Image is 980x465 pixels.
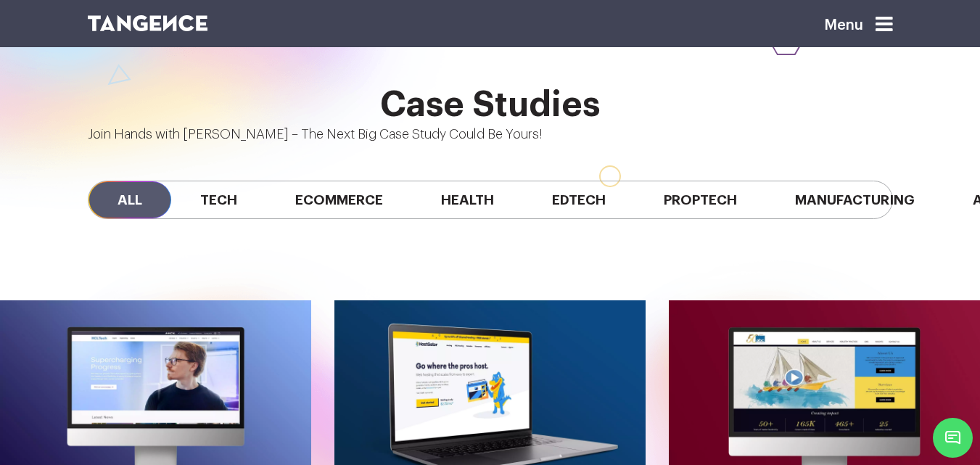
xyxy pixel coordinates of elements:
span: Ecommerce [266,181,412,218]
span: Manufacturing [766,181,944,218]
span: Chat Widget [933,418,973,458]
img: logo SVG [88,15,208,31]
span: Edtech [523,181,635,218]
span: Proptech [635,181,766,218]
h2: Case Studies [88,86,893,125]
span: Health [412,181,523,218]
span: All [88,181,171,218]
span: Tech [171,181,266,218]
p: Join Hands with [PERSON_NAME] – The Next Big Case Study Could Be Yours! [88,125,893,144]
